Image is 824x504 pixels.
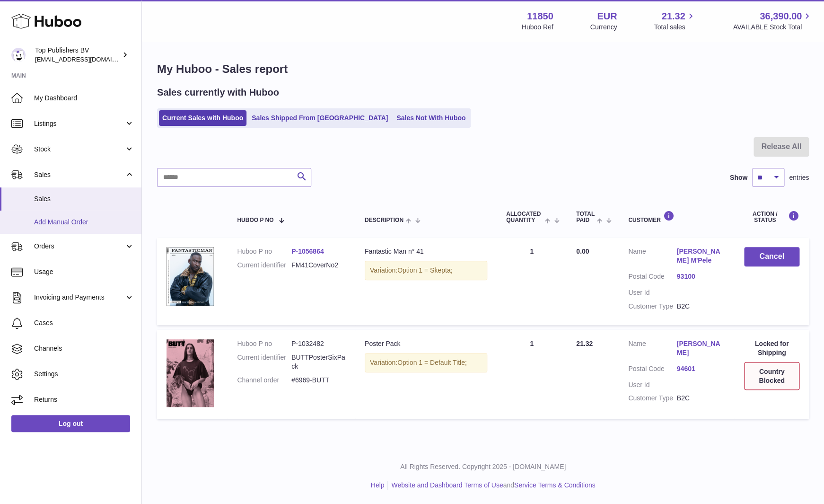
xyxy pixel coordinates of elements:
[11,415,130,432] a: Log out
[514,481,596,489] a: Service Terms & Conditions
[497,238,567,325] td: 1
[497,330,567,419] td: 1
[576,248,589,255] span: 0.00
[167,339,214,407] img: Butt-32-Posters-Version1-2.jpg
[248,110,391,126] a: Sales Shipped From [GEOGRAPHIC_DATA]
[365,247,487,256] div: Fantastic Man n° 41
[34,170,124,179] span: Sales
[237,353,291,371] dt: Current identifier
[34,218,134,227] span: Add Manual Order
[371,481,385,489] a: Help
[628,364,676,376] dt: Postal Code
[628,380,676,389] dt: User Id
[34,94,134,103] span: My Dashboard
[628,272,676,283] dt: Postal Code
[676,394,725,403] dd: B2C
[34,119,124,128] span: Listings
[730,173,747,182] label: Show
[157,62,809,77] h1: My Huboo - Sales report
[365,261,487,280] div: Variation:
[34,145,124,154] span: Stock
[628,288,676,297] dt: User Id
[388,481,595,490] li: and
[397,266,452,274] span: Option 1 = Skepta;
[661,10,685,23] span: 21.32
[676,247,725,265] a: [PERSON_NAME] M'Pele
[365,339,487,348] div: Poster Pack
[522,23,553,32] div: Huboo Ref
[365,217,403,223] span: Description
[149,462,816,471] p: All Rights Reserved. Copyright 2025 - [DOMAIN_NAME]
[733,10,813,32] a: 36,390.00 AVAILABLE Stock Total
[576,211,595,223] span: Total paid
[159,110,246,126] a: Current Sales with Huboo
[34,395,134,404] span: Returns
[733,23,813,32] span: AVAILABLE Stock Total
[527,10,553,23] strong: 11850
[744,211,799,223] div: Action / Status
[11,48,26,62] img: accounts@fantasticman.com
[506,211,543,223] span: ALLOCATED Quantity
[760,10,802,23] span: 36,390.00
[676,339,725,357] a: [PERSON_NAME]
[237,247,291,256] dt: Huboo P no
[654,10,696,32] a: 21.32 Total sales
[628,339,676,360] dt: Name
[291,376,346,385] dd: #6969-BUTT
[34,293,124,302] span: Invoicing and Payments
[34,344,134,353] span: Channels
[291,248,324,255] a: P-1056864
[34,267,134,276] span: Usage
[744,339,799,357] div: Locked for Shipping
[744,362,799,390] div: Country Blocked
[391,481,503,489] a: Website and Dashboard Terms of Use
[291,339,346,348] dd: P-1032482
[628,302,676,311] dt: Customer Type
[676,272,725,281] a: 93100
[291,353,346,371] dd: BUTTPosterSixPack
[157,86,279,99] h2: Sales currently with Huboo
[34,318,134,327] span: Cases
[237,376,291,385] dt: Channel order
[628,211,725,223] div: Customer
[576,340,593,347] span: 21.32
[35,46,120,64] div: Top Publishers BV
[628,394,676,403] dt: Customer Type
[744,247,799,266] button: Cancel
[34,195,134,203] span: Sales
[365,353,487,372] div: Variation:
[393,110,469,126] a: Sales Not With Huboo
[676,364,725,373] a: 94601
[34,370,134,379] span: Settings
[34,242,124,251] span: Orders
[237,217,273,223] span: Huboo P no
[397,359,467,366] span: Option 1 = Default Title;
[590,23,617,32] div: Currency
[628,247,676,267] dt: Name
[237,339,291,348] dt: Huboo P no
[676,302,725,311] dd: B2C
[789,173,809,182] span: entries
[167,247,214,306] img: 118501757509006.jpg
[35,55,139,63] span: [EMAIL_ADDRESS][DOMAIN_NAME]
[291,261,346,270] dd: FM41CoverNo2
[597,10,617,23] strong: EUR
[237,261,291,270] dt: Current identifier
[654,23,696,32] span: Total sales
